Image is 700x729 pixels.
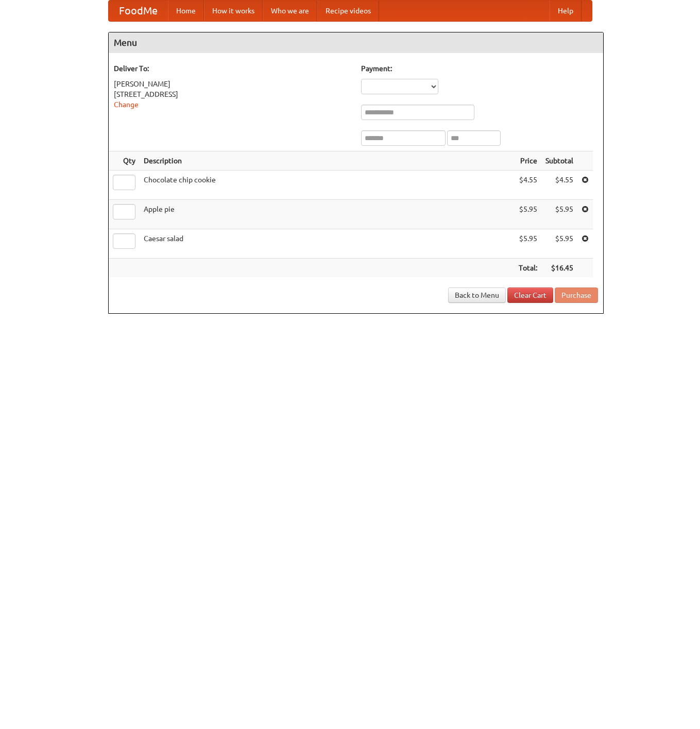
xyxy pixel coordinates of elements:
[361,63,598,74] h5: Payment:
[515,229,541,259] td: $5.95
[541,200,577,229] td: $5.95
[515,259,541,278] th: Total:
[541,171,577,200] td: $4.55
[263,1,317,21] a: Who we are
[515,151,541,171] th: Price
[541,229,577,259] td: $5.95
[114,100,139,109] a: Change
[114,63,351,74] h5: Deliver To:
[114,79,351,89] div: [PERSON_NAME]
[515,200,541,229] td: $5.95
[140,229,515,259] td: Caesar salad
[140,171,515,200] td: Chocolate chip cookie
[550,1,582,21] a: Help
[507,287,553,303] a: Clear Cart
[109,151,140,171] th: Qty
[204,1,263,21] a: How it works
[515,171,541,200] td: $4.55
[448,287,506,303] a: Back to Menu
[541,259,577,278] th: $16.45
[168,1,204,21] a: Home
[140,200,515,229] td: Apple pie
[109,1,168,21] a: FoodMe
[109,32,603,53] h4: Menu
[114,89,351,99] div: [STREET_ADDRESS]
[140,151,515,171] th: Description
[541,151,577,171] th: Subtotal
[317,1,379,21] a: Recipe videos
[555,287,598,303] button: Purchase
